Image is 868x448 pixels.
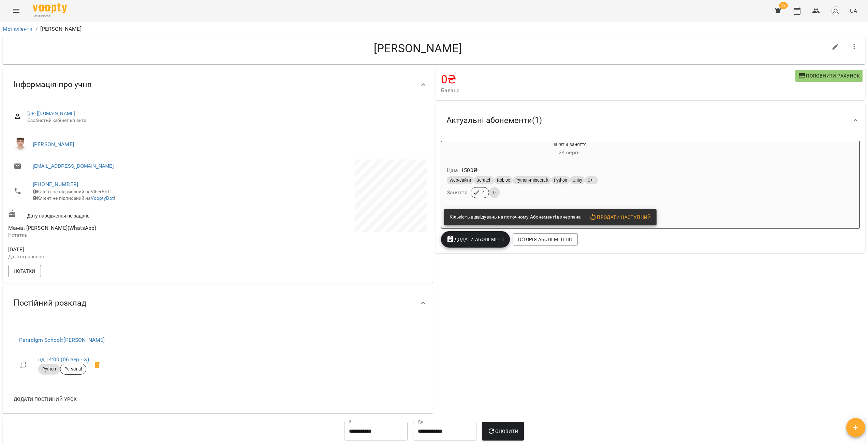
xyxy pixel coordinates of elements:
button: UA [847,4,860,17]
span: Додати Абонемент [446,235,505,243]
div: Пакет 4 заняття [441,141,697,157]
div: Кількість відвідувань на поточному Абонементі вичерпана [450,211,581,223]
a: [PERSON_NAME] [33,141,74,148]
a: [PHONE_NUMBER] [33,181,78,187]
span: Нотатки [14,267,35,275]
span: Python-minecraft [513,177,551,183]
span: Додати постійний урок [14,395,77,403]
p: [PERSON_NAME] [40,25,82,33]
p: 1500 ₴ [461,166,477,174]
span: 32 [779,2,788,9]
span: Постійний розклад [14,298,86,308]
span: Мама: [PERSON_NAME](WhatsApp) [8,225,96,231]
span: Python [551,177,570,183]
span: Python [38,366,60,372]
div: Актуальні абонементи(1) [436,103,866,138]
span: For Business [33,14,67,18]
span: 4 [478,190,489,196]
div: Інформація про учня [3,67,433,102]
span: Інформація про учня [14,79,92,90]
button: Оновити [482,422,524,441]
span: Клієнт не підписаний на ViberBot! [33,189,111,194]
p: Нотатка [8,232,216,239]
a: Paradigm School»[PERSON_NAME] [19,337,105,343]
span: Web-сайти [447,177,474,183]
img: Voopty Logo [33,3,67,13]
a: VooptyBot [91,195,114,201]
span: Видалити приватний урок Перепечай Олег Ігорович нд 14:00 клієнта Дмитро Стельмах [89,357,105,373]
button: Історія абонементів [513,233,577,246]
button: Menu [8,3,25,19]
a: [EMAIL_ADDRESS][DOMAIN_NAME] [33,163,114,169]
h6: Ціна [447,166,458,175]
h6: Заняття [447,188,468,197]
span: Roblox [494,177,513,183]
span: Scratch [474,177,494,183]
img: avatar_s.png [831,6,840,16]
span: 0 [489,190,500,196]
a: Мої клієнти [3,26,33,32]
span: Unity [570,177,585,183]
span: 24 серп - [559,149,579,156]
span: Історія абонементів [518,235,572,243]
p: Дата створення [8,253,216,260]
span: Оновити [487,427,518,435]
button: Продати наступний [586,211,654,223]
button: Додати постійний урок [11,393,79,405]
li: / [35,25,38,33]
a: [URL][DOMAIN_NAME] [27,111,75,116]
h4: [PERSON_NAME] [8,41,827,55]
img: Перепечай Олег Ігорович [14,138,27,151]
button: Поповнити рахунок [795,70,863,82]
span: Personal [60,366,86,372]
span: [DATE] [8,246,216,254]
span: Продати наступний [589,213,651,221]
h4: 0 ₴ [441,72,795,86]
span: Особистий кабінет клієнта [27,117,422,124]
nav: breadcrumb [3,25,865,33]
button: Додати Абонемент [441,231,510,248]
span: C++ [585,177,598,183]
div: Постійний розклад [3,285,433,321]
span: UA [850,7,857,14]
button: Пакет 4 заняття24 серп- Ціна1500₴Web-сайтиScratchRobloxPython-minecraftPythonUnityC++Заняття40 [441,141,697,206]
div: Дату народження не задано [7,208,218,221]
span: Клієнт не підписаний на ! [33,195,115,201]
button: Нотатки [8,265,41,277]
span: Поповнити рахунок [798,72,860,80]
span: Баланс [441,86,795,95]
span: Актуальні абонементи ( 1 ) [446,115,542,126]
a: нд,14:00 (06 вер - ∞) [38,356,89,363]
